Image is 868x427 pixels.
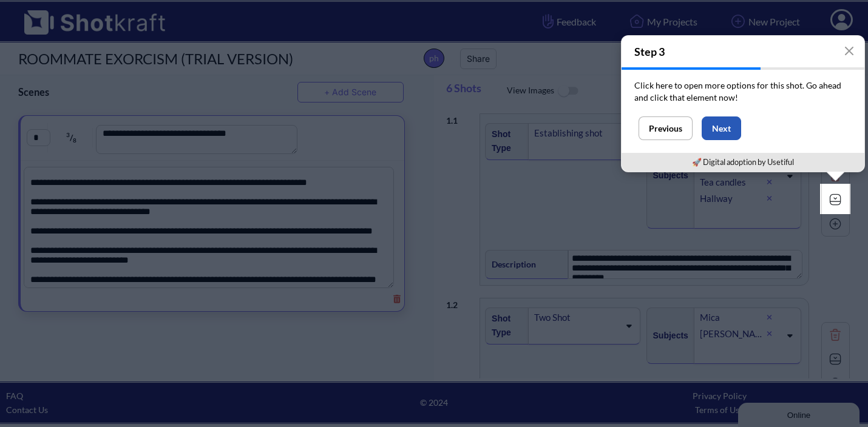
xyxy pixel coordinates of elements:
a: 🚀 Digital adoption by Usetiful [692,157,794,167]
h4: Step 3 [622,36,864,67]
div: 1.1Shot TypeEstablishing shotSubjectsOpen spaceCouchThrow blanketTea candlesHallwayDescription***... [446,107,850,292]
button: Previous [639,116,693,140]
div: Online [9,10,112,19]
img: Expand Icon [826,190,844,209]
p: Click here to open more options for this shot. Go ahead and click that element now! [634,79,852,104]
button: Next [702,116,741,140]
